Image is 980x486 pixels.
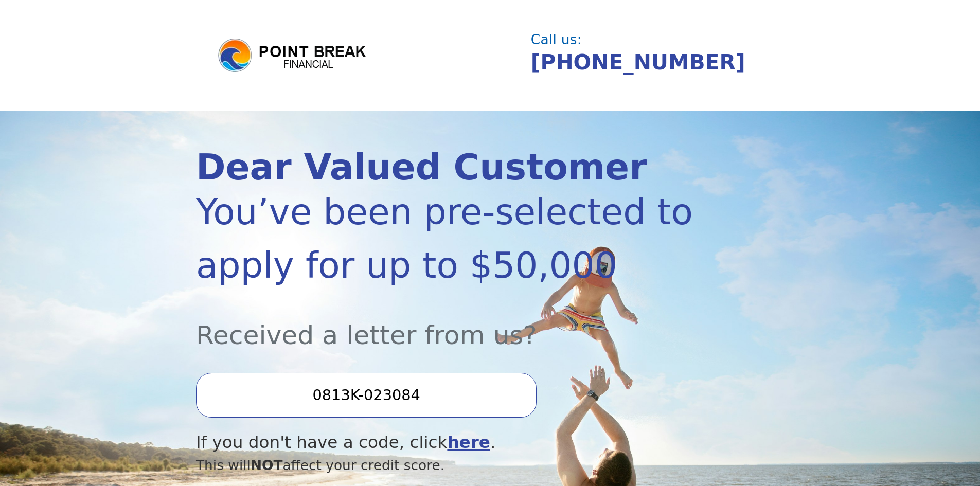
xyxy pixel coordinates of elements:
[531,50,745,75] a: [PHONE_NUMBER]
[196,455,696,476] div: This will affect your credit score.
[196,292,696,354] div: Received a letter from us?
[251,457,283,473] span: NOT
[196,373,537,417] input: Enter your Offer Code:
[531,33,776,46] div: Call us:
[447,433,490,452] a: here
[196,185,696,292] div: You’ve been pre-selected to apply for up to $50,000
[217,37,371,74] img: logo.png
[196,150,696,185] div: Dear Valued Customer
[196,430,696,455] div: If you don't have a code, click .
